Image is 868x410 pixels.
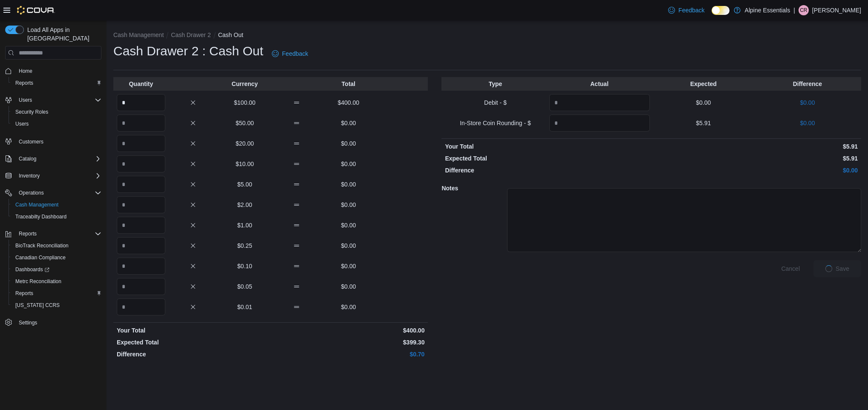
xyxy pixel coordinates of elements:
span: Reports [19,230,37,237]
nav: An example of EuiBreadcrumbs [113,31,861,41]
span: Users [12,119,101,129]
p: Actual [549,80,650,88]
p: Your Total [445,142,649,151]
p: $0.70 [272,350,424,358]
span: Settings [15,317,101,328]
p: $0.00 [324,180,373,189]
button: Reports [9,77,105,89]
p: $1.00 [220,221,269,229]
p: $5.91 [653,154,858,163]
span: Load All Apps in [GEOGRAPHIC_DATA] [24,26,101,43]
button: Metrc Reconciliation [9,275,105,287]
span: Inventory [15,171,101,181]
a: Cash Management [12,200,62,210]
p: $0.00 [757,119,858,127]
span: [US_STATE] CCRS [15,302,60,309]
button: Users [2,94,105,106]
p: Total [324,80,373,88]
p: $2.00 [220,201,269,209]
button: Inventory [15,171,43,181]
p: $0.00 [324,119,373,127]
p: $0.00 [324,303,373,311]
span: Catalog [19,155,36,162]
input: Dark Mode [712,6,730,15]
p: Currency [220,80,269,88]
span: Cash Management [12,200,101,210]
a: Metrc Reconciliation [12,276,65,287]
p: $0.25 [220,241,269,250]
span: Reports [12,288,101,298]
span: Users [15,120,29,127]
span: Inventory [19,172,40,179]
input: Quantity [117,135,165,152]
button: Reports [15,229,40,239]
button: Cancel [778,260,803,277]
span: Reports [15,229,101,239]
input: Quantity [117,258,165,275]
button: Operations [2,187,105,199]
p: Expected [653,80,754,88]
input: Quantity [117,196,165,213]
span: Dashboards [15,266,49,273]
p: $0.00 [324,282,373,291]
p: Difference [445,166,649,175]
p: $0.10 [220,262,269,270]
span: Settings [19,319,37,326]
p: Expected Total [445,154,649,163]
button: Settings [2,316,105,329]
p: $0.00 [653,166,858,175]
p: $5.00 [220,180,269,189]
a: Dashboards [12,264,53,275]
p: $0.00 [324,241,373,250]
p: $0.00 [757,98,858,107]
p: In-Store Coin Rounding - $ [445,119,545,127]
button: Traceabilty Dashboard [9,211,105,223]
span: Reports [15,80,33,86]
span: CR [800,5,807,15]
a: Security Roles [12,107,52,117]
span: BioTrack Reconciliation [12,241,101,251]
p: $5.91 [653,119,754,127]
p: $50.00 [220,119,269,127]
div: Carter Roberts [799,5,809,15]
button: Cash Drawer 2 [171,32,211,38]
button: Customers [2,135,105,147]
span: BioTrack Reconciliation [15,242,69,249]
a: Settings [15,318,40,328]
button: Cash Out [218,32,243,38]
span: Traceabilty Dashboard [12,212,101,222]
p: Difference [117,350,269,358]
a: BioTrack Reconciliation [12,241,72,251]
span: Reports [12,78,101,88]
button: Reports [2,228,105,240]
span: Dashboards [12,264,101,275]
p: Expected Total [117,338,269,347]
button: Catalog [2,153,105,165]
span: Save [836,264,849,273]
nav: Complex example [5,61,101,351]
input: Quantity [549,94,650,111]
a: Users [12,119,32,129]
a: Reports [12,78,37,88]
button: Cash Management [113,32,164,38]
span: Reports [15,290,33,297]
input: Quantity [117,155,165,172]
p: $0.00 [653,98,754,107]
p: Your Total [117,326,269,335]
p: $0.00 [324,139,373,148]
button: Users [9,118,105,130]
p: $0.00 [324,201,373,209]
p: $0.00 [324,160,373,168]
span: Canadian Compliance [15,254,66,261]
p: $100.00 [220,98,269,107]
span: Users [15,95,101,105]
button: Users [15,95,35,105]
span: Cash Management [15,201,58,208]
span: Canadian Compliance [12,252,101,263]
button: Reports [9,287,105,299]
button: Catalog [15,154,40,164]
p: Alpine Essentials [745,5,790,15]
button: Operations [15,188,47,198]
span: Metrc Reconciliation [12,276,101,287]
span: Security Roles [12,107,101,117]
